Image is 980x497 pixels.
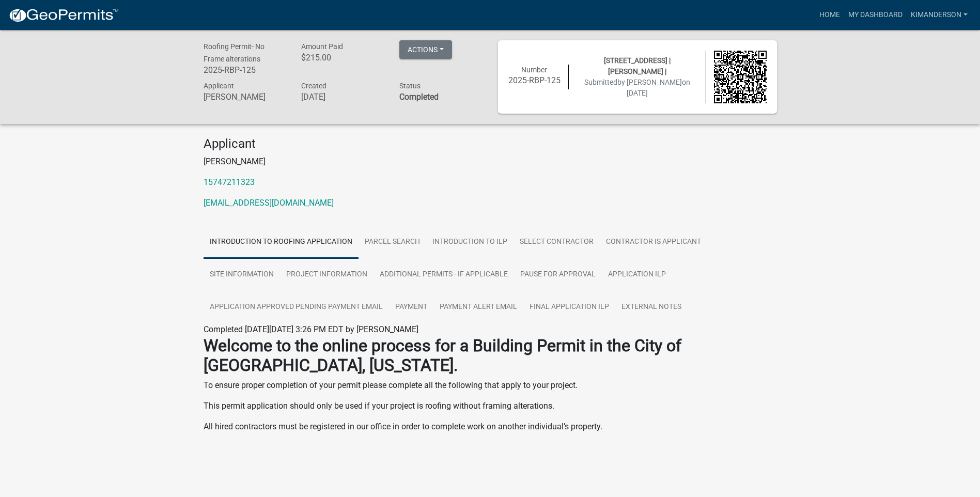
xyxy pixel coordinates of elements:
[615,291,688,324] a: External Notes
[204,198,334,208] a: [EMAIL_ADDRESS][DOMAIN_NAME]
[280,258,374,291] a: Project information
[374,258,514,291] a: Additional Permits - If Applicable
[204,136,777,151] h4: Applicant
[602,258,672,291] a: Application ILP
[584,78,690,97] span: Submitted on [DATE]
[907,5,972,25] a: KimAnderson
[301,82,326,90] span: Created
[815,5,844,25] a: Home
[204,156,777,168] p: [PERSON_NAME]
[359,226,426,259] a: Parcel search
[301,42,343,51] span: Amount Paid
[600,226,707,259] a: Contractor is Applicant
[204,92,286,102] h6: [PERSON_NAME]
[204,42,265,63] span: Roofing Permit- No Frame alterations
[204,177,255,187] a: 15747211323
[204,258,280,291] a: Site Information
[523,291,615,324] a: Final Application ILP
[433,291,523,324] a: Payment Alert Email
[204,65,286,75] h6: 2025-RBP-125
[426,226,514,259] a: Introduction to ILP
[204,291,389,324] a: Application Approved Pending Payment Email
[508,75,561,85] h6: 2025-RBP-125
[204,324,418,334] span: Completed [DATE][DATE] 3:26 PM EDT by [PERSON_NAME]
[514,258,602,291] a: Pause for Approval
[204,82,234,90] span: Applicant
[521,66,547,74] span: Number
[514,226,600,259] a: Select contractor
[844,5,907,25] a: My Dashboard
[389,291,433,324] a: Payment
[301,53,384,63] h6: $215.00
[204,421,777,433] p: All hired contractors must be registered in our office in order to complete work on another indiv...
[604,56,671,75] span: [STREET_ADDRESS] | [PERSON_NAME] |
[617,78,682,86] span: by [PERSON_NAME]
[714,51,767,103] img: QR code
[204,379,777,392] p: To ensure proper completion of your permit please complete all the following that apply to your p...
[204,400,777,412] p: This permit application should only be used if your project is roofing without framing alterations.
[399,40,452,59] button: Actions
[204,226,359,259] a: Introduction to Roofing Application
[399,82,421,90] span: Status
[399,92,439,102] strong: Completed
[204,336,681,375] strong: Welcome to the online process for a Building Permit in the City of [GEOGRAPHIC_DATA], [US_STATE].
[301,92,384,102] h6: [DATE]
